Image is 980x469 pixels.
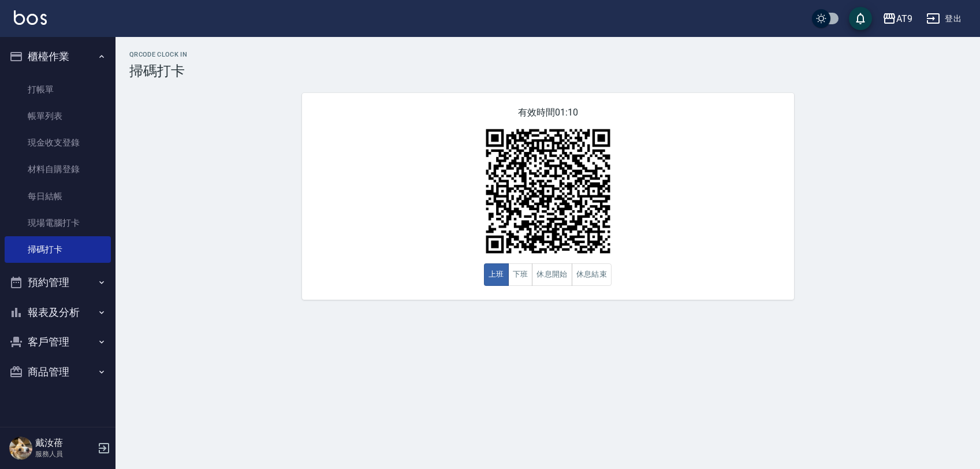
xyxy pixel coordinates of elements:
a: 現金收支登錄 [5,129,111,156]
button: 報表及分析 [5,297,111,327]
button: AT9 [878,7,917,31]
img: Logo [14,10,47,25]
h3: 掃碼打卡 [129,63,966,79]
button: save [849,7,872,30]
a: 掃碼打卡 [5,236,111,263]
button: 客戶管理 [5,327,111,357]
a: 現場電腦打卡 [5,210,111,236]
img: Person [9,437,32,460]
button: 商品管理 [5,357,111,387]
a: 打帳單 [5,76,111,103]
button: 上班 [484,263,509,286]
div: AT9 [896,12,912,26]
button: 休息開始 [532,263,572,286]
button: 櫃檯作業 [5,42,111,72]
button: 預約管理 [5,267,111,297]
button: 下班 [508,263,533,286]
h5: 戴汝蓓 [35,437,94,449]
p: 服務人員 [35,449,94,459]
button: 休息結束 [572,263,612,286]
button: 登出 [922,8,966,29]
div: 有效時間 01:10 [302,93,794,300]
a: 材料自購登錄 [5,156,111,183]
h2: QRcode Clock In [129,51,966,58]
a: 帳單列表 [5,103,111,129]
a: 每日結帳 [5,183,111,210]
